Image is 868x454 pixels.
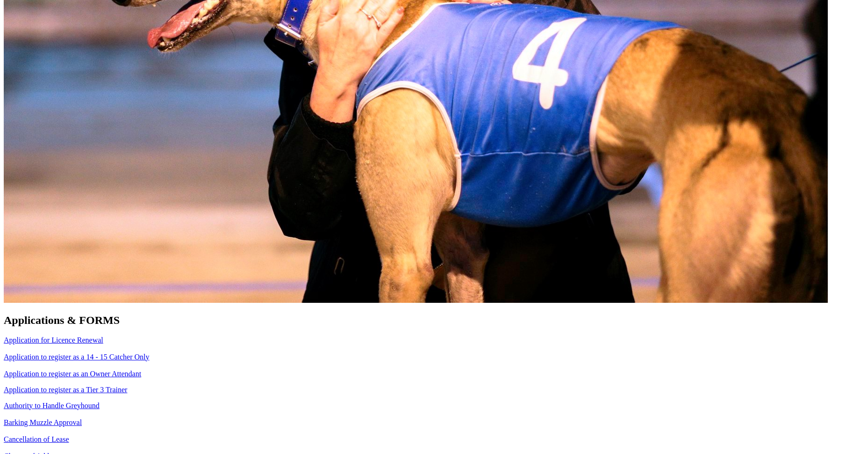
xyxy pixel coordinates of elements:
a: Authority to Handle Greyhound [4,402,100,410]
h2: Applications & FORMS [4,314,864,327]
a: Application to register as a Tier 3 Trainer [4,386,127,394]
a: Application to register as an Owner Attendant [4,370,141,378]
a: Barking Muzzle Approval [4,418,82,426]
a: Cancellation of Lease [4,435,69,443]
a: Application for Licence Renewal [4,336,103,344]
a: Application to register as a 14 - 15 Catcher Only [4,353,149,361]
